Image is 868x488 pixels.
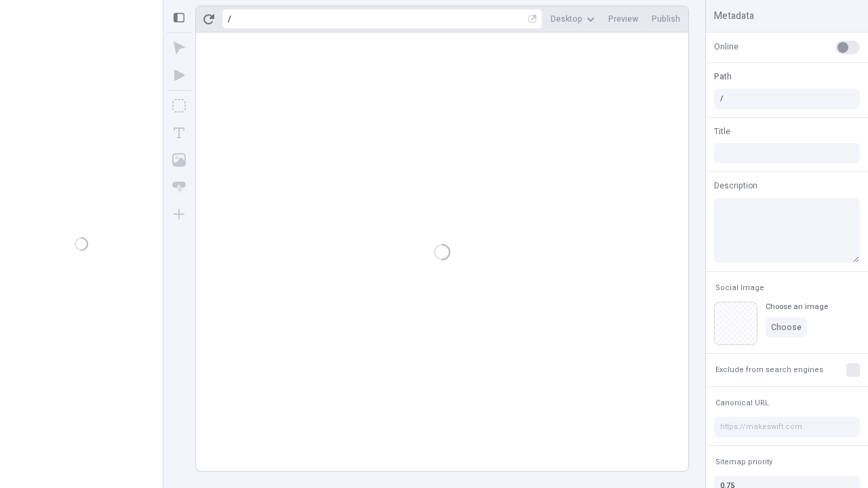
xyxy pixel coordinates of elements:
span: Preview [608,14,638,24]
span: Exclude from search engines [715,365,823,375]
div: Choose an image [766,302,828,312]
button: Choose [766,317,807,338]
div: / [228,14,231,24]
button: Canonical URL [713,395,772,411]
span: Publish [652,14,680,24]
button: Button [167,175,191,199]
button: Sitemap priority [713,454,775,470]
button: Box [167,94,191,118]
span: Social Image [715,283,764,293]
span: Title [714,125,730,138]
span: Online [714,41,738,53]
input: https://makeswift.com [714,417,860,437]
button: Desktop [545,9,600,29]
span: Description [714,180,757,192]
span: Sitemap priority [715,457,772,467]
button: Publish [646,9,686,29]
button: Image [167,148,191,172]
button: Exclude from search engines [713,362,826,378]
span: Choose [771,322,802,333]
button: Text [167,121,191,145]
span: Path [714,70,732,83]
button: Preview [603,9,644,29]
span: Desktop [551,14,583,24]
button: Social Image [713,280,767,296]
span: Canonical URL [715,398,769,408]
